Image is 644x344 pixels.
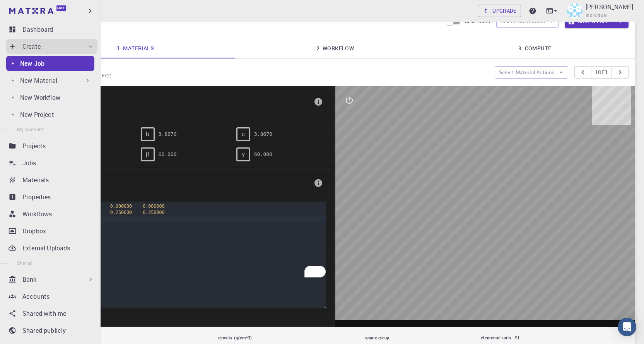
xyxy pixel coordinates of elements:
[36,38,235,58] a: 1. Materials
[45,96,311,108] span: Lattice
[435,38,635,58] a: 3. Compute
[242,151,245,158] span: γ
[20,76,57,85] p: New Material
[6,172,97,188] a: Materials
[6,107,94,122] a: New Project
[6,189,97,205] a: Properties
[22,192,51,202] p: Properties
[254,127,272,141] pre: 3.8670
[311,175,326,191] button: info
[6,90,94,105] a: New Workflow
[591,66,612,79] button: 1of1
[22,42,41,51] p: Create
[567,3,583,19] img: Mohaned Mohammed
[20,93,60,102] p: New Workflow
[6,39,97,54] div: Create
[22,309,66,318] p: Shared with me
[61,65,489,72] p: Silicon FCC
[22,275,37,284] p: Bank
[574,66,629,79] div: pager
[586,2,633,12] p: [PERSON_NAME]
[6,56,94,71] a: New Job
[6,272,97,287] div: Bank
[17,260,32,266] span: Shared
[6,73,94,88] div: New Material
[6,289,97,304] a: Accounts
[618,318,636,336] div: Open Intercom Messenger
[22,25,53,34] p: Dashboard
[22,326,66,335] p: Shared publicly
[6,206,97,222] a: Workflows
[15,5,43,12] span: Support
[146,131,149,138] span: b
[56,202,326,279] div: To enrich screen reader interactions, please activate Accessibility in Grammarly extension settings
[45,177,311,189] span: Basis
[311,94,326,110] button: info
[159,127,177,141] pre: 3.8670
[22,226,46,236] p: Dropbox
[242,131,245,138] span: c
[17,126,44,132] span: My Account
[159,147,177,161] pre: 60.000
[110,204,132,209] span: 0.000000
[22,292,50,301] p: Accounts
[102,72,114,79] span: FCC
[22,175,49,185] p: Materials
[9,8,53,14] img: logo
[22,209,52,219] p: Workflows
[6,138,97,154] a: Projects
[6,22,97,37] a: Dashboard
[495,66,568,79] button: Select Material Actions
[465,18,490,24] span: Description
[45,108,311,115] span: FCC
[6,240,97,256] a: External Uploads
[143,204,164,209] span: 0.000000
[254,147,272,161] pre: 60.000
[6,223,97,239] a: Dropbox
[110,210,132,215] span: 0.250000
[22,158,36,168] p: Jobs
[22,243,70,253] p: External Uploads
[20,110,54,119] p: New Project
[6,323,97,338] a: Shared publicly
[479,5,521,17] a: Upgrade
[586,12,608,19] span: Individual
[6,155,97,171] a: Jobs
[20,59,44,68] p: New Job
[22,141,46,151] p: Projects
[146,151,149,158] span: β
[6,306,97,321] a: Shared with me
[235,38,435,58] a: 2. Workflow
[143,210,164,215] span: 0.250000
